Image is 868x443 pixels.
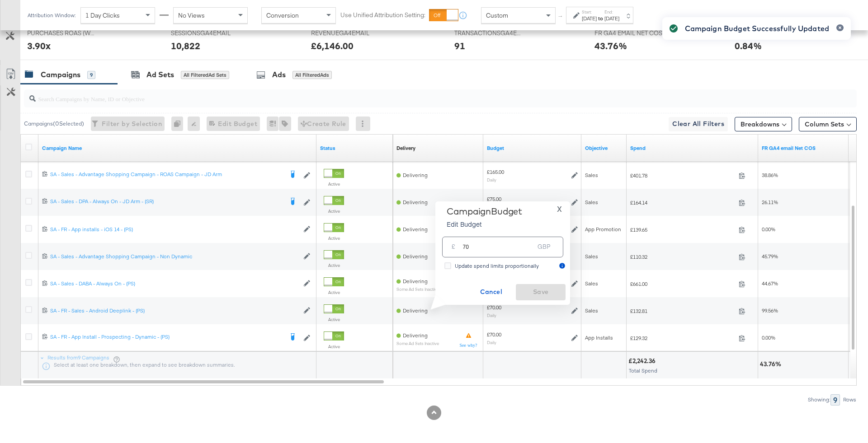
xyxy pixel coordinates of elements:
span: Update spend limits proportionally [455,262,539,269]
a: Your campaign's objective. [585,145,623,152]
label: Active [324,181,344,187]
span: Cancel [470,286,512,298]
div: £75.00 [487,196,501,203]
span: App Promotion [585,226,621,233]
span: Delivering [403,226,428,233]
div: SA - FR - App installs - iOS 14 - (PS) [50,226,299,233]
div: Campaign Budget Successfully Updated [685,23,829,34]
span: £401.78 [630,172,735,179]
a: SA - FR - App installs - iOS 14 - (PS) [50,226,299,233]
span: Sales [585,307,598,314]
div: 10,822 [171,39,200,52]
span: REVENUEGA4EMAIL [311,29,379,37]
a: Reflects the ability of your Ad Campaign to achieve delivery based on ad states, schedule and bud... [396,145,415,152]
span: Custom [486,11,508,19]
span: Delivering [403,278,428,284]
div: £6,146.00 [311,39,354,52]
span: Conversion [266,11,299,19]
div: Ad Sets [146,70,174,80]
label: Active [324,317,344,322]
a: SA - Sales - DPA - Always On - JD Arm - (SR) [50,198,283,207]
span: FR GA4 EMAIL NET COS [594,29,662,37]
span: Delivering [403,307,428,314]
span: App Installs [585,334,613,341]
sub: Daily [487,177,496,182]
a: SA - Sales - DABA - Always On - (PS) [50,280,299,288]
span: Sales [585,199,598,205]
span: £129.32 [630,335,735,341]
a: The total amount spent to date. [630,145,755,152]
div: All Filtered Ads [292,71,332,79]
div: £70.00 [487,331,501,338]
span: TRANSACTIONSGA4EMAIL [454,29,522,37]
input: Search Campaigns by Name, ID or Objective [36,86,780,104]
div: Ads [272,70,286,80]
label: Active [324,262,344,268]
span: Sales [585,253,598,260]
label: Active [324,208,344,214]
span: SESSIONSGA4EMAIL [171,29,239,37]
label: Start: [582,9,597,15]
span: Sales [585,172,598,178]
div: 43.76% [594,39,627,52]
span: Delivering [403,253,428,260]
span: ↑ [557,15,565,19]
label: Active [324,344,344,350]
div: Campaign Budget [447,206,522,217]
button: X [553,206,566,213]
div: Campaigns ( 0 Selected) [24,120,84,128]
a: SA - FR - App Install - Prospecting - Dynamic - (PS) [50,333,283,342]
sub: Some Ad Sets Inactive [396,341,439,346]
span: Delivering [403,199,428,205]
label: End: [604,9,619,15]
span: PURCHASES ROAS (WEBSITE EVENTS) [27,29,95,37]
span: Delivering [403,332,428,339]
span: £110.32 [630,253,735,260]
div: SA - Sales - Advantage Shopping Campaign - ROAS Campaign - JD Arm [50,171,283,178]
div: £165.00 [487,168,504,176]
p: Edit Budget [447,219,522,228]
span: £132.81 [630,308,735,314]
span: Sales [585,280,598,287]
span: £139.65 [630,226,735,233]
div: Delivery [396,145,415,152]
span: Delivering [403,172,428,178]
div: All Filtered Ad Sets [181,71,229,79]
a: SA - Sales - Advantage Shopping Campaign - Non Dynamic [50,253,299,261]
span: X [557,203,562,215]
div: 0 [171,117,188,131]
label: Active [324,235,344,241]
div: £2,242.36 [628,357,658,365]
span: £164.14 [630,199,735,206]
sub: Daily [487,312,496,318]
div: [DATE] [604,15,619,22]
div: GBP [534,241,554,257]
div: 9 [87,71,95,79]
label: Use Unified Attribution Setting: [340,11,425,19]
sub: Daily [487,340,496,345]
strong: to [597,15,604,22]
sub: Some Ad Sets Inactive [396,287,439,292]
span: £661.00 [630,280,735,287]
div: 91 [454,39,465,52]
a: The maximum amount you're willing to spend on your ads, on average each day or over the lifetime ... [487,145,578,152]
div: SA - Sales - DPA - Always On - JD Arm - (SR) [50,198,283,205]
div: Attribution Window: [27,12,76,19]
div: SA - FR - App Install - Prospecting - Dynamic - (PS) [50,333,283,340]
button: Cancel [466,284,516,300]
a: Your campaign name. [42,145,313,152]
div: Campaigns [41,70,80,80]
label: Active [324,289,344,295]
span: No Views [178,11,205,19]
span: Total Spend [629,367,657,374]
span: 1 Day Clicks [85,11,120,19]
div: £ [448,241,459,257]
a: SA - Sales - Advantage Shopping Campaign - ROAS Campaign - JD Arm [50,171,283,180]
div: 3.90x [27,39,51,52]
a: SA - FR - Sales - Android Deeplink - (PS) [50,307,299,315]
div: [DATE] [582,15,597,22]
div: £70.00 [487,304,501,311]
